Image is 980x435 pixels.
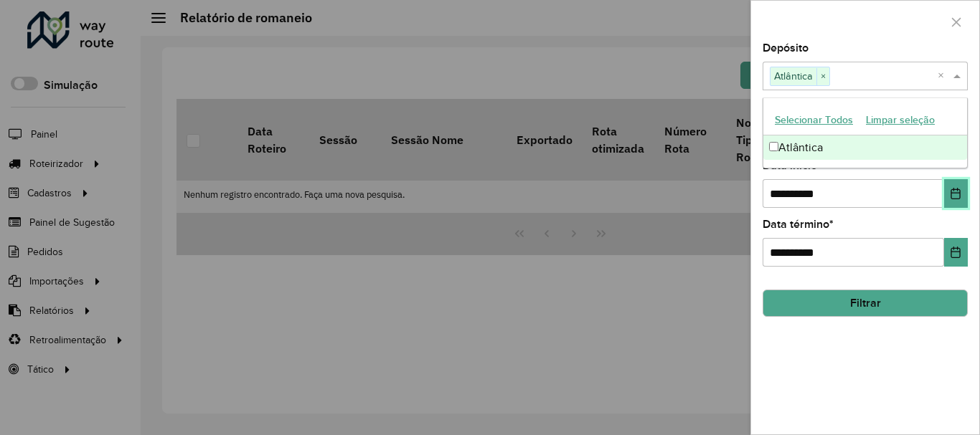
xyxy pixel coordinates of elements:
[771,67,816,85] span: Atlântica
[944,179,968,208] button: Choose Date
[763,39,809,57] label: Depósito
[944,238,968,267] button: Choose Date
[763,97,968,168] ng-dropdown-panel: Options list
[763,216,834,233] label: Data término
[763,135,967,160] div: Atlântica
[768,109,859,131] button: Selecionar Todos
[763,290,968,317] button: Filtrar
[859,109,941,131] button: Limpar seleção
[938,67,950,85] span: Clear all
[816,68,829,85] span: ×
